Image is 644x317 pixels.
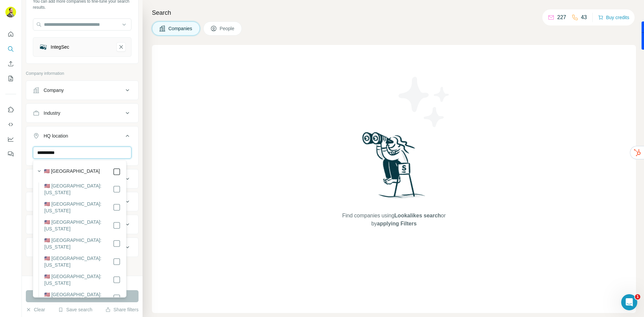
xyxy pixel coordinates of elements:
[635,294,640,300] span: 1
[44,201,113,214] label: 🇺🇸 [GEOGRAPHIC_DATA]: [US_STATE]
[581,13,587,21] p: 43
[116,42,126,52] button: IntegSec-remove-button
[5,28,16,40] button: Quick start
[44,291,113,305] label: 🇺🇸 [GEOGRAPHIC_DATA]: [US_STATE]
[26,82,138,98] button: Company
[51,44,69,50] div: IntegSec
[5,148,16,160] button: Feedback
[394,72,454,132] img: Surfe Illustration - Stars
[105,306,139,313] button: Share filters
[5,118,16,130] button: Use Surfe API
[5,133,16,145] button: Dashboard
[26,306,45,313] button: Clear
[5,7,16,17] img: Avatar
[44,255,113,268] label: 🇺🇸 [GEOGRAPHIC_DATA]: [US_STATE]
[359,130,429,205] img: Surfe Illustration - Woman searching with binoculars
[44,219,113,232] label: 🇺🇸 [GEOGRAPHIC_DATA]: [US_STATE]
[44,237,113,250] label: 🇺🇸 [GEOGRAPHIC_DATA]: [US_STATE]
[557,13,566,21] p: 227
[621,294,637,310] iframe: Intercom live chat
[5,43,16,55] button: Search
[44,273,113,286] label: 🇺🇸 [GEOGRAPHIC_DATA]: [US_STATE]
[58,306,92,313] button: Save search
[220,25,235,32] span: People
[44,133,68,139] div: HQ location
[44,110,60,116] div: Industry
[394,213,441,218] span: Lookalikes search
[44,168,100,176] label: 🇺🇸 [GEOGRAPHIC_DATA]
[26,239,138,255] button: Keywords
[377,221,417,226] span: applying Filters
[26,128,138,147] button: HQ location
[5,72,16,85] button: My lists
[598,13,629,22] button: Buy credits
[340,212,447,228] span: Find companies using or by
[39,42,48,52] img: IntegSec-logo
[152,8,636,17] h4: Search
[168,25,193,32] span: Companies
[26,171,138,187] button: Annual revenue ($)
[26,216,138,232] button: Technologies
[26,194,138,210] button: Employees (size)
[26,105,138,121] button: Industry
[44,182,113,196] label: 🇺🇸 [GEOGRAPHIC_DATA]: [US_STATE]
[5,104,16,116] button: Use Surfe on LinkedIn
[26,70,139,76] p: Company information
[5,58,16,70] button: Enrich CSV
[44,87,64,94] div: Company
